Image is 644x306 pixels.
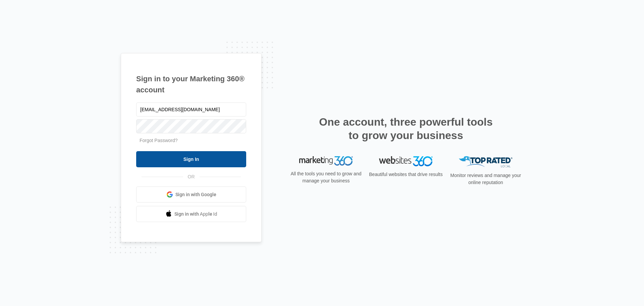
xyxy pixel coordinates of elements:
h1: Sign in to your Marketing 360® account [136,73,246,95]
p: Beautiful websites that drive results [368,171,443,178]
h2: One account, three powerful tools to grow your business [317,115,495,142]
a: Sign in with Google [136,186,246,203]
input: Sign In [136,151,246,167]
span: OR [183,173,200,180]
input: Email [136,102,246,117]
a: Forgot Password? [140,138,178,143]
span: Sign in with Apple Id [174,211,217,218]
span: Sign in with Google [175,191,216,198]
p: Monitor reviews and manage your online reputation [448,172,523,186]
img: Websites 360 [379,156,433,166]
img: Top Rated Local [459,156,513,167]
p: All the tools you need to grow and manage your business [288,170,364,184]
img: Marketing 360 [299,156,353,166]
a: Sign in with Apple Id [136,206,246,222]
